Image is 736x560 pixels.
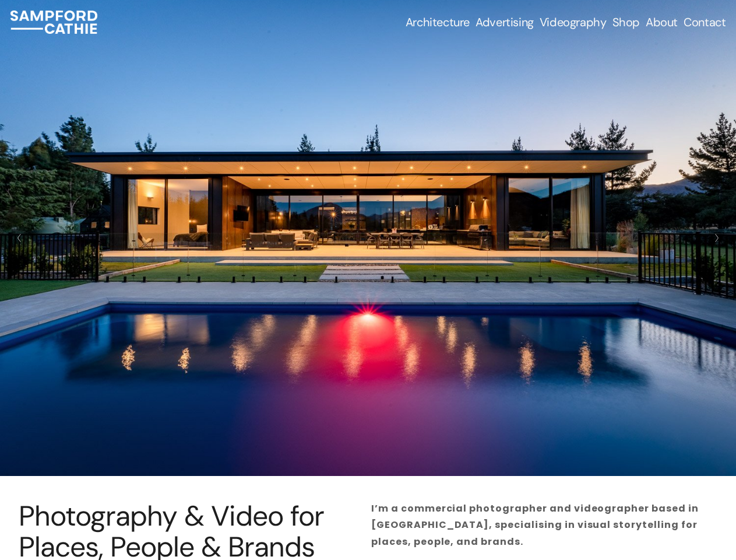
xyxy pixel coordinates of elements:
[10,10,97,34] img: Sampford Cathie Photo + Video
[612,14,640,30] a: Shop
[12,229,27,247] button: Previous Slide
[709,229,724,247] button: Next Slide
[406,14,470,30] a: folder dropdown
[476,15,534,29] span: Advertising
[540,14,607,30] a: Videography
[684,14,726,30] a: Contact
[646,14,678,30] a: About
[371,502,701,549] strong: I’m a commercial photographer and videographer based in [GEOGRAPHIC_DATA], specialising in visual...
[476,14,534,30] a: folder dropdown
[406,15,470,29] span: Architecture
